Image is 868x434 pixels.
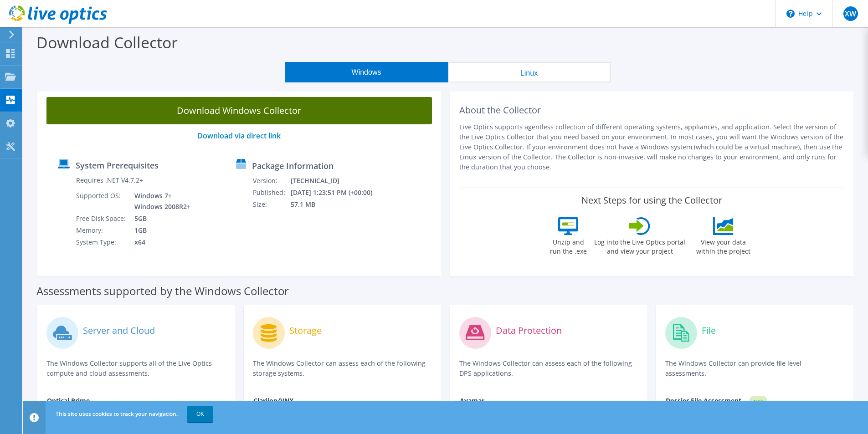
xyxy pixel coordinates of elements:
[290,199,385,210] td: 57.1 MB
[46,97,432,124] a: Download Windows Collector
[253,396,293,405] strong: Clariion/VNX
[754,398,763,403] tspan: NEW!
[285,62,448,82] button: Windows
[252,187,290,199] td: Published:
[36,286,289,296] label: Assessments supported by the Windows Collector
[128,213,192,225] td: 5GB
[253,358,432,378] p: The Windows Collector can assess each of the following storage systems.
[187,406,213,422] a: OK
[252,161,334,170] label: Package Information
[665,358,844,378] p: The Windows Collector can provide file level assessments.
[197,131,281,141] a: Download via direct link
[843,6,858,21] span: XW
[289,326,322,335] label: Storage
[76,161,159,170] label: System Prerequisites
[83,326,155,335] label: Server and Cloud
[46,358,226,378] p: The Windows Collector supports all of the Live Optics compute and cloud assessments.
[36,32,178,53] label: Download Collector
[56,410,178,418] span: This site uses cookies to track your navigation.
[786,10,795,18] svg: \n
[76,190,128,213] td: Supported OS:
[496,326,562,335] label: Data Protection
[128,225,192,236] td: 1GB
[594,235,686,256] label: Log into the Live Optics portal and view your project
[76,213,128,225] td: Free Disk Space:
[666,396,741,405] strong: Dossier File Assessment
[448,62,611,82] button: Linux
[459,122,845,172] p: Live Optics supports agentless collection of different operating systems, appliances, and applica...
[47,396,90,405] strong: Optical Prime
[128,236,192,248] td: x64
[547,235,589,256] label: Unzip and run the .exe
[581,195,722,206] label: Next Steps for using the Collector
[460,396,484,405] strong: Avamar
[252,175,290,187] td: Version:
[76,176,143,185] label: Requires .NET V4.7.2+
[128,190,192,213] td: Windows 7+ Windows 2008R2+
[290,187,385,199] td: [DATE] 1:23:51 PM (+00:00)
[690,235,756,256] label: View your data within the project
[702,326,716,335] label: File
[252,199,290,210] td: Size:
[459,105,845,116] h2: About the Collector
[290,175,385,187] td: [TECHNICAL_ID]
[76,236,128,248] td: System Type:
[459,358,638,378] p: The Windows Collector can assess each of the following DPS applications.
[76,225,128,236] td: Memory:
